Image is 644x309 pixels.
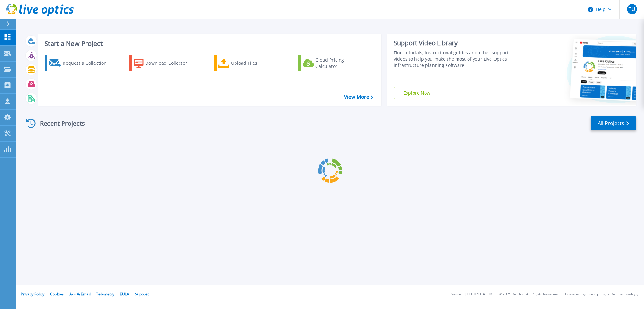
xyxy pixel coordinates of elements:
[394,39,521,47] div: Support Video Library
[394,87,441,99] a: Explore Now!
[214,55,284,71] a: Upload Files
[50,291,64,297] a: Cookies
[344,94,373,100] a: View More
[45,55,115,71] a: Request a Collection
[145,57,196,69] div: Download Collector
[591,116,636,130] a: All Projects
[565,292,638,296] li: Powered by Live Optics, a Dell Technology
[451,292,494,296] li: Version: [TECHNICAL_ID]
[394,50,521,69] div: Find tutorials, instructional guides and other support videos to help you make the most of your L...
[45,40,373,47] h3: Start a New Project
[298,55,369,71] a: Cloud Pricing Calculator
[315,57,366,69] div: Cloud Pricing Calculator
[135,291,149,297] a: Support
[96,291,114,297] a: Telemetry
[629,7,635,12] span: TU
[24,116,93,131] div: Recent Projects
[231,57,281,69] div: Upload Files
[63,57,113,69] div: Request a Collection
[499,292,559,296] li: © 2025 Dell Inc. All Rights Reserved
[69,291,91,297] a: Ads & Email
[120,291,129,297] a: EULA
[129,55,199,71] a: Download Collector
[21,291,44,297] a: Privacy Policy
